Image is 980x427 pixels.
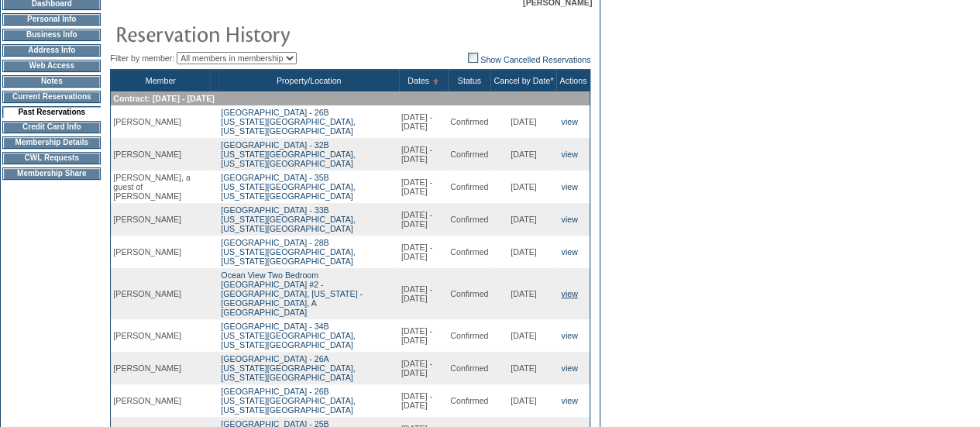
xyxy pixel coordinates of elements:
a: view [561,331,577,340]
td: Membership Share [2,167,101,180]
a: view [561,396,577,405]
a: view [561,150,577,159]
img: chk_off.JPG [468,53,478,63]
a: view [561,215,577,224]
td: [DATE] [490,319,556,352]
td: Business Info [2,29,101,41]
td: [DATE] [490,203,556,236]
td: [DATE] - [DATE] [399,384,448,417]
td: [DATE] [490,138,556,170]
a: [GEOGRAPHIC_DATA] - 26A[US_STATE][GEOGRAPHIC_DATA], [US_STATE][GEOGRAPHIC_DATA] [221,354,355,382]
td: [DATE] - [DATE] [399,319,448,352]
a: view [561,289,577,298]
td: [DATE] [490,352,556,384]
a: [GEOGRAPHIC_DATA] - 34B[US_STATE][GEOGRAPHIC_DATA], [US_STATE][GEOGRAPHIC_DATA] [221,322,355,350]
a: [GEOGRAPHIC_DATA] - 26B[US_STATE][GEOGRAPHIC_DATA], [US_STATE][GEOGRAPHIC_DATA] [221,387,355,415]
a: Status [458,76,481,85]
td: [DATE] - [DATE] [399,268,448,319]
td: [DATE] - [DATE] [399,138,448,170]
td: Membership Details [2,136,101,149]
a: [GEOGRAPHIC_DATA] - 28B[US_STATE][GEOGRAPHIC_DATA], [US_STATE][GEOGRAPHIC_DATA] [221,238,355,266]
td: [PERSON_NAME] [111,384,210,417]
a: Dates [407,76,429,85]
img: Ascending [429,78,439,84]
td: [DATE] [490,236,556,268]
td: [DATE] - [DATE] [399,203,448,236]
td: [DATE] - [DATE] [399,105,448,138]
a: [GEOGRAPHIC_DATA] - 35B[US_STATE][GEOGRAPHIC_DATA], [US_STATE][GEOGRAPHIC_DATA] [221,173,355,201]
span: Contract: [DATE] - [DATE] [113,94,214,103]
a: Ocean View Two Bedroom [GEOGRAPHIC_DATA] #2 -[GEOGRAPHIC_DATA], [US_STATE] - [GEOGRAPHIC_DATA], A... [221,270,363,317]
td: [PERSON_NAME] [111,268,210,319]
a: view [561,182,577,191]
td: [DATE] [490,105,556,138]
td: Past Reservations [2,106,101,118]
a: Show Cancelled Reservations [468,55,590,64]
a: Member [146,76,176,85]
td: Confirmed [448,105,490,138]
td: Address Info [2,44,101,57]
td: [DATE] - [DATE] [399,236,448,268]
td: [DATE] [490,268,556,319]
td: [PERSON_NAME], a guest of [PERSON_NAME] [111,170,210,203]
td: Current Reservations [2,91,101,103]
td: [PERSON_NAME] [111,138,210,170]
a: [GEOGRAPHIC_DATA] - 32B[US_STATE][GEOGRAPHIC_DATA], [US_STATE][GEOGRAPHIC_DATA] [221,140,355,168]
td: Confirmed [448,352,490,384]
td: [DATE] - [DATE] [399,352,448,384]
td: Confirmed [448,268,490,319]
td: Notes [2,75,101,88]
img: pgTtlResHistory.gif [115,18,425,49]
td: [PERSON_NAME] [111,352,210,384]
a: view [561,363,577,373]
td: [PERSON_NAME] [111,236,210,268]
td: Personal Info [2,13,101,26]
a: [GEOGRAPHIC_DATA] - 33B[US_STATE][GEOGRAPHIC_DATA], [US_STATE][GEOGRAPHIC_DATA] [221,205,355,233]
td: Confirmed [448,138,490,170]
a: view [561,117,577,126]
th: Actions [556,70,590,92]
td: [PERSON_NAME] [111,203,210,236]
td: [DATE] [490,384,556,417]
a: view [561,247,577,257]
td: Confirmed [448,236,490,268]
td: Credit Card Info [2,121,101,133]
td: Confirmed [448,319,490,352]
td: Confirmed [448,203,490,236]
a: Property/Location [277,76,342,85]
td: Confirmed [448,384,490,417]
td: [PERSON_NAME] [111,319,210,352]
span: Filter by member: [110,53,174,63]
td: Confirmed [448,170,490,203]
td: [DATE] - [DATE] [399,170,448,203]
td: [PERSON_NAME] [111,105,210,138]
a: Cancel by Date* [493,76,553,85]
td: Web Access [2,60,101,72]
td: [DATE] [490,170,556,203]
td: CWL Requests [2,152,101,164]
a: [GEOGRAPHIC_DATA] - 26B[US_STATE][GEOGRAPHIC_DATA], [US_STATE][GEOGRAPHIC_DATA] [221,108,355,136]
